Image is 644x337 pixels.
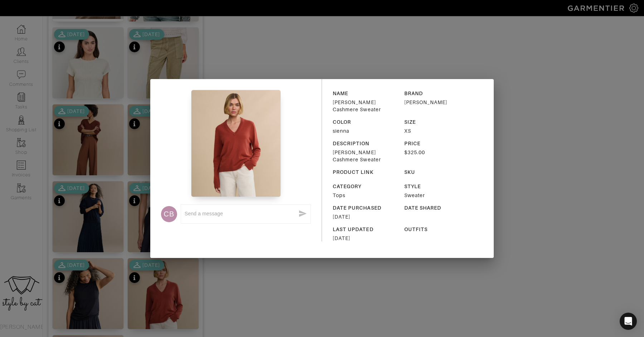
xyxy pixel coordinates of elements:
div: SIZE [404,118,470,126]
div: [DATE] [333,213,399,220]
div: Sweater [404,192,470,199]
img: mxBHpUbnkE57FiUsoP67y691.jpeg [191,90,280,197]
div: DATE SHARED [404,204,470,211]
div: [DATE] [333,235,399,242]
div: $325.00 [404,149,470,156]
div: PRICE [404,140,470,147]
div: [PERSON_NAME] [404,99,470,106]
div: [PERSON_NAME] Cashmere Sweater [333,99,399,113]
div: NAME [333,90,399,97]
div: BRAND [404,90,470,97]
div: LAST UPDATED [333,226,399,233]
div: SKU [404,168,470,176]
div: Tops [333,192,399,199]
div: OUTFITS [404,226,470,233]
div: PRODUCT LINK [333,168,380,176]
div: CATEGORY [333,183,399,190]
div: CB [161,206,177,222]
div: Open Intercom Messenger [620,313,637,330]
div: COLOR [333,118,399,126]
div: XS [404,127,470,135]
div: sienna [333,127,399,135]
div: DATE PURCHASED [333,204,399,211]
div: [PERSON_NAME] Cashmere Sweater [333,149,399,163]
div: DESCRIPTION [333,140,399,147]
div: STYLE [404,183,470,190]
